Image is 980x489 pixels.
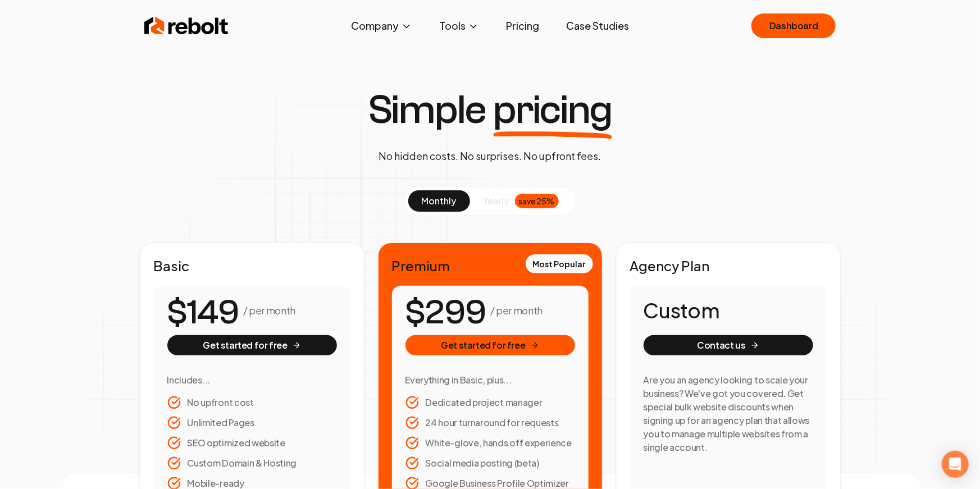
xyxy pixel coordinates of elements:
img: Rebolt Logo [144,15,229,37]
p: / per month [490,303,543,318]
a: Case Studies [557,15,638,37]
li: No upfront cost [167,396,337,409]
button: Get started for free [405,335,575,355]
h3: Everything in Basic, plus... [405,373,575,387]
a: Dashboard [751,13,836,38]
li: White-glove, hands off experience [405,436,575,450]
span: yearly [484,194,509,208]
span: pricing [493,90,612,130]
li: Custom Domain & Hosting [167,456,337,470]
li: 24 hour turnaround for requests [405,416,575,429]
div: Open Intercom Messenger [942,451,969,478]
li: Social media posting (beta) [405,456,575,470]
h1: Simple [368,90,612,130]
h2: Premium [392,257,589,275]
button: Get started for free [167,335,337,355]
li: Unlimited Pages [167,416,337,429]
button: Company [342,15,421,37]
button: monthly [408,190,470,212]
number-flow-react: $299 [405,287,486,338]
button: Contact us [644,335,813,355]
button: Tools [430,15,488,37]
a: Pricing [497,15,548,37]
h3: Are you an agency looking to scale your business? We've got you covered. Get special bulk website... [644,373,813,454]
li: SEO optimized website [167,436,337,450]
number-flow-react: $149 [167,287,239,338]
h2: Agency Plan [630,257,827,275]
p: No hidden costs. No surprises. No upfront fees. [379,148,601,164]
h3: Includes... [167,373,337,387]
button: yearlysave 25% [470,190,572,212]
div: Most Popular [526,254,593,273]
h2: Basic [154,257,350,275]
p: / per month [243,303,295,318]
h1: Custom [644,299,813,322]
div: save 25% [515,194,559,208]
span: monthly [422,195,457,207]
li: Dedicated project manager [405,396,575,409]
